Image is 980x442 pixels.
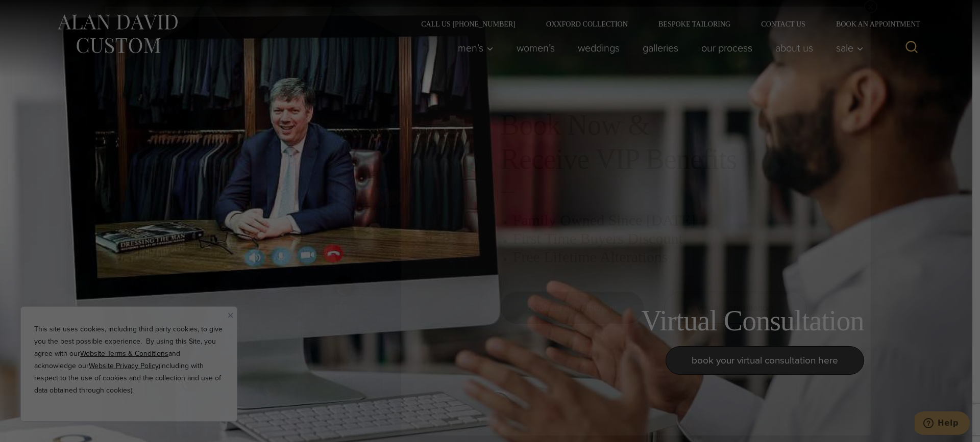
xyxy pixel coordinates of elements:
a: visual consultation [664,292,807,324]
h3: Family Owned Since [DATE] [513,211,807,229]
h2: Book Now & Receive VIP Benefits [501,108,807,176]
span: Help [23,7,44,16]
a: book an appointment [501,292,644,324]
h3: Free Lifetime Alterations [513,248,807,266]
h3: First Time Buyers Discount [513,229,807,248]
